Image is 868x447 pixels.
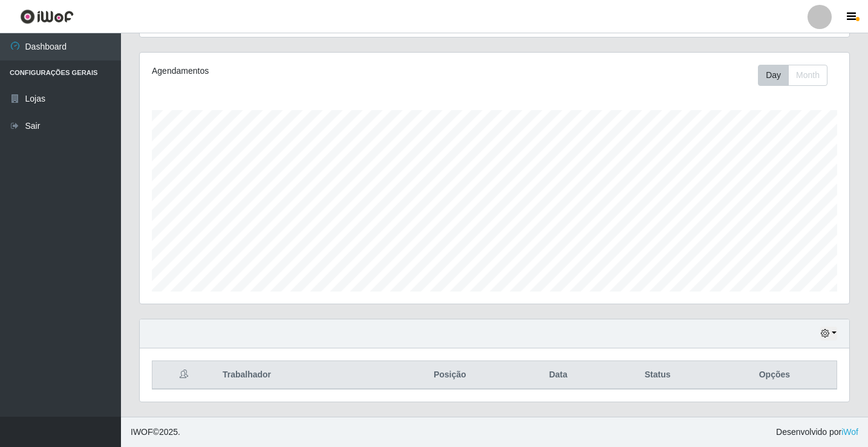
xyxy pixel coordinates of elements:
[603,361,713,390] th: Status
[131,427,153,437] span: IWOF
[131,426,180,439] span: © 2025 .
[788,65,827,86] button: Month
[758,65,827,86] div: First group
[152,65,427,77] div: Agendamentos
[386,361,514,390] th: Posição
[713,361,837,390] th: Opções
[514,361,602,390] th: Data
[758,65,837,86] div: Toolbar with button groups
[215,361,386,390] th: Trabalhador
[776,426,858,439] span: Desenvolvido por
[758,65,789,86] button: Day
[841,427,858,437] a: iWof
[20,9,74,24] img: CoreUI Logo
